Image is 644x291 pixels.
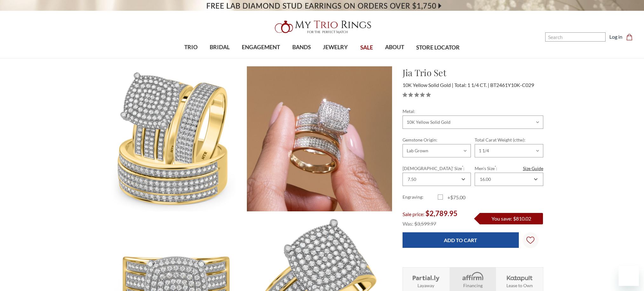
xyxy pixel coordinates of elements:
svg: Wish Lists [526,216,534,264]
label: Gemstone Origin: [403,136,471,143]
span: ENGAGEMENT [242,43,280,51]
span: Total: 1 1/4 CT. [454,82,489,88]
img: Katapult [505,271,534,282]
iframe: Button to launch messaging window [619,266,639,286]
img: My Trio Rings [271,17,373,37]
a: STORE LOCATOR [410,37,466,58]
a: JEWELRY [317,37,354,58]
div: Combobox [403,173,471,186]
span: $3,599.97 [414,221,436,227]
svg: cart.cart_preview [626,34,633,40]
a: BANDS [286,37,317,58]
span: Sale price: [403,211,424,217]
button: submenu toggle [298,58,305,58]
img: Photo of Jia 1 1/4 ct tw. Lab Grown Diamond Cushion Cluster Trio Set 10K Yellow Gold [BT2461Y-C029] [247,66,392,211]
strong: Lease to Own [506,282,533,289]
a: SALE [354,37,379,58]
a: ABOUT [379,37,410,58]
div: 16.00 [480,177,491,182]
label: Men's Size : [475,165,543,172]
span: SALE [360,43,373,52]
span: BRIDAL [210,43,230,51]
button: submenu toggle [188,58,194,58]
label: Metal: [403,108,543,115]
a: Wish Lists [523,232,539,248]
input: Search [545,32,606,42]
a: Size Guide [523,165,543,172]
a: My Trio Rings [187,17,457,37]
a: BRIDAL [204,37,236,58]
span: $2,789.95 [425,209,458,218]
a: TRIO [178,37,204,58]
img: Layaway [411,271,441,282]
a: Log in [609,33,622,41]
span: BT2461Y10K-C029 [490,82,534,88]
span: JEWELRY [323,43,348,51]
a: ENGAGEMENT [236,37,286,58]
label: Total Carat Weight (cttw): [475,136,543,143]
img: Photo of Jia 1 1/4 ct tw. Lab Grown Diamond Cushion Cluster Trio Set 10K Yellow Gold [BT2461Y-C029] [101,66,247,211]
button: submenu toggle [391,58,398,58]
span: BANDS [292,43,311,51]
img: Affirm [458,271,487,282]
h1: Jia Trio Set [403,66,543,79]
a: Cart with 0 items [626,33,636,41]
strong: Financing [463,282,483,289]
span: 10K Yellow Solid Gold [403,82,453,88]
div: Combobox [475,173,543,186]
span: Was: [403,221,413,227]
label: Engraving: [403,194,438,201]
div: 7.50 [408,177,416,182]
span: STORE LOCATOR [416,43,460,52]
button: submenu toggle [217,58,223,58]
label: +$75.00 [438,194,473,201]
button: submenu toggle [332,58,339,58]
span: You save: $810.02 [491,215,531,222]
span: TRIO [184,43,198,51]
input: Add to Cart [403,232,519,248]
label: [DEMOGRAPHIC_DATA]' Size : [403,165,471,172]
span: ABOUT [385,43,404,51]
button: submenu toggle [258,58,264,58]
strong: Layaway [417,282,434,289]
